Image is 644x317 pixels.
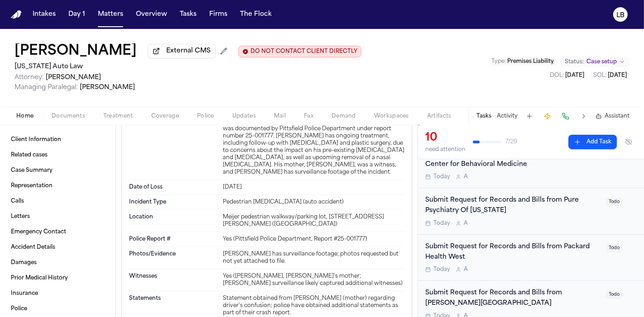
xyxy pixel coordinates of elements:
[7,163,108,178] a: Case Summary
[605,113,630,120] span: Assistant
[16,113,34,120] span: Home
[476,113,491,120] button: Tasks
[586,58,617,66] span: Case setup
[223,236,404,243] div: Yes (Pittsfield Police Department, Report #25-001777)
[129,273,217,287] dt: Witnesses
[129,251,217,265] dt: Photos/Evidence
[29,6,59,23] button: Intakes
[433,266,450,273] span: Today
[418,188,644,235] div: Open task: Submit Request for Records and Bills from Pure Psychiatry Of Michigan
[223,199,404,206] div: Pedestrian [MEDICAL_DATA] (auto accident)
[464,266,468,273] span: A
[7,286,108,301] a: Insurance
[374,113,409,120] span: Workspaces
[425,131,466,145] div: 10
[7,225,108,239] a: Emergency Contact
[606,244,622,252] span: Todo
[148,44,216,58] button: External CMS
[7,240,108,255] a: Accident Details
[7,148,108,162] a: Related cases
[223,251,404,265] div: [PERSON_NAME] has surveillance footage; photos requested but not yet attached to file.
[464,173,468,180] span: A
[606,198,622,206] span: Todo
[236,6,275,23] button: The Flock
[197,113,214,120] span: Police
[274,113,286,120] span: Mail
[425,242,601,263] div: Submit Request for Records and Bills from Packard Health West
[176,6,200,23] button: Tasks
[129,184,217,191] dt: Date of Loss
[129,236,217,243] dt: Police Report #
[304,113,313,120] span: Fax
[425,149,601,170] div: Submit Request for Records and Bills from Rochester Center for Behavioral Medicine
[129,213,217,228] dt: Location
[505,138,517,146] span: 7 / 29
[7,132,108,147] a: Client Information
[7,179,108,193] a: Representation
[223,213,404,228] div: Meijer pedestrian walkway/parking lot, [STREET_ADDRESS][PERSON_NAME] ([GEOGRAPHIC_DATA])
[568,135,617,149] button: Add Task
[433,220,450,227] span: Today
[497,113,518,120] button: Activity
[560,57,630,67] button: Change status from Case setup
[46,74,101,81] span: [PERSON_NAME]
[223,273,404,287] div: Yes ([PERSON_NAME], [PERSON_NAME]'s mother; [PERSON_NAME] surveillance likely captured additional...
[332,113,356,120] span: Demand
[593,73,606,78] span: SOL :
[151,113,179,120] span: Coverage
[132,6,171,23] button: Overview
[523,110,536,123] button: Add Task
[427,113,452,120] span: Artifacts
[425,146,466,153] div: need attention
[80,84,135,91] span: [PERSON_NAME]
[250,48,357,55] span: DO NOT CONTACT CLIENT DIRECTLY
[14,43,137,60] button: Edit matter name
[550,73,564,78] span: DOL :
[166,47,211,56] span: External CMS
[591,71,630,80] button: Edit SOL: 2028-08-27
[223,184,404,191] div: [DATE]
[52,113,85,120] span: Documents
[596,113,630,120] button: Assistant
[65,6,89,23] button: Day 1
[94,6,127,23] button: Matters
[129,199,217,206] dt: Incident Type
[489,57,557,66] button: Edit Type: Premises Liability
[232,113,256,120] span: Updates
[103,113,133,120] span: Treatment
[11,10,22,19] a: Home
[7,209,108,224] a: Letters
[433,173,450,180] span: Today
[223,295,404,317] div: Statement obtained from [PERSON_NAME] (mother) regarding driver's confusion; police have obtained...
[418,235,644,281] div: Open task: Submit Request for Records and Bills from Packard Health West
[14,84,78,91] span: Managing Paralegal:
[7,194,108,208] a: Calls
[606,290,622,299] span: Todo
[7,302,108,316] a: Police
[238,46,361,57] button: Edit client contact restriction
[7,271,108,285] a: Prior Medical History
[206,6,231,23] button: Firms
[565,58,584,66] span: Status:
[7,255,108,270] a: Damages
[418,142,644,189] div: Open task: Submit Request for Records and Bills from Rochester Center for Behavioral Medicine
[11,10,22,19] img: Finch Logo
[425,195,601,216] div: Submit Request for Records and Bills from Pure Psychiatry Of [US_STATE]
[507,59,554,64] span: Premises Liability
[14,74,44,81] span: Attorney:
[541,110,554,123] button: Create Immediate Task
[565,73,584,78] span: [DATE]
[14,43,137,60] h1: [PERSON_NAME]
[547,71,587,80] button: Edit DOL: 2025-08-27
[425,288,601,309] div: Submit Request for Records and Bills from [PERSON_NAME][GEOGRAPHIC_DATA]
[129,295,217,317] dt: Statements
[464,220,468,227] span: A
[608,73,627,78] span: [DATE]
[559,110,572,123] button: Make a Call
